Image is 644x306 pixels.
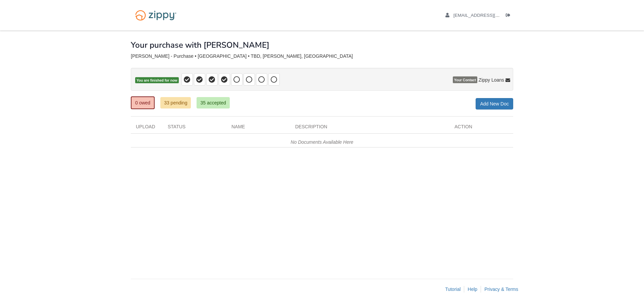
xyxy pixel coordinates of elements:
[445,287,461,292] a: Tutorial
[453,13,530,18] span: ajakkcarr@gmail.com
[479,77,504,83] span: Zippy Loans
[131,41,269,49] h1: Your purchase with [PERSON_NAME]
[468,287,477,292] a: Help
[291,139,354,145] em: No Documents Available Here
[226,123,290,133] div: Name
[131,96,155,109] a: 0 owed
[484,287,518,292] a: Privacy & Terms
[131,7,181,24] img: Logo
[453,77,477,83] span: Your Contact
[197,97,229,108] a: 35 accepted
[449,123,513,133] div: Action
[290,123,449,133] div: Description
[506,13,513,19] a: Log out
[131,123,163,133] div: Upload
[163,123,226,133] div: Status
[160,97,191,108] a: 33 pending
[131,53,513,59] div: [PERSON_NAME] - Purchase • [GEOGRAPHIC_DATA] • TBD, [PERSON_NAME], [GEOGRAPHIC_DATA]
[135,77,179,84] span: You are finished for now
[445,13,530,19] a: edit profile
[476,98,513,110] a: Add New Doc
